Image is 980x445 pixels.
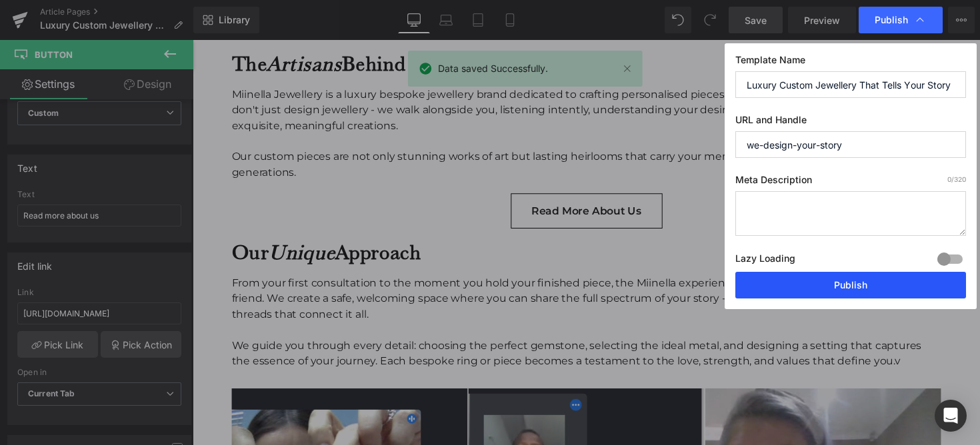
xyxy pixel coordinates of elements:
i: Artisans [76,11,153,37]
b: Our Approach [40,205,234,230]
span: Publish [875,14,908,26]
span: 0 [947,175,951,183]
div: We guide you through every detail: choosing the perfect gemstone, selecting the ideal metal, and ... [40,305,767,337]
div: Our custom pieces are not only stunning works of art but lasting heirlooms that carry your memori... [40,112,767,144]
label: Meta Description [735,174,966,191]
label: Template Name [735,54,966,71]
button: Publish [735,272,966,298]
span: /320 [947,175,966,183]
i: Unique [78,205,146,230]
b: The Behind [40,11,314,37]
div: From your first consultation to the moment you hold your finished piece, the Miinella experience ... [40,241,767,289]
label: Lazy Loading [735,250,795,272]
div: Open Intercom Messenger [935,400,967,432]
label: URL and Handle [735,114,966,131]
i: Your Story [218,11,314,37]
span: Read more about us [347,169,460,181]
div: Miinella Jewellery is a luxury bespoke jewellery brand dedicated to crafting personalised pieces ... [40,48,767,96]
a: Read more about us [326,157,481,193]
